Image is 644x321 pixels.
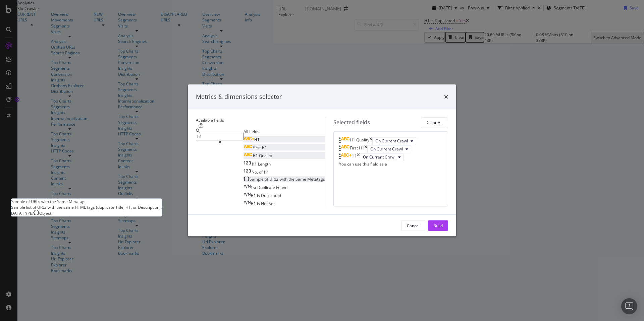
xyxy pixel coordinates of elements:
div: First H1 [350,145,364,153]
button: On Current Crawl [367,145,411,153]
span: of [259,169,264,175]
span: of [265,176,269,182]
div: Clear All [427,120,442,125]
span: the [288,176,296,182]
span: Set [269,201,275,207]
span: H1 [262,145,267,151]
span: On Current Crawl [370,146,403,152]
button: On Current Crawl [360,153,404,161]
span: H1 [252,161,258,167]
span: is [257,193,261,198]
div: Build [433,223,443,229]
span: H1 [264,169,269,175]
span: Duplicated [261,193,281,198]
span: On Current Crawl [363,154,395,160]
div: H1timesOn Current Crawl [339,153,442,161]
div: modal [188,84,456,236]
div: H1 QualitytimesOn Current Crawl [339,137,442,145]
button: Clear All [421,117,448,128]
span: DATA TYPE: [11,211,33,216]
span: H1 [253,153,259,159]
span: with [280,176,288,182]
div: Metrics & dimensions selector [196,92,282,101]
div: Sample list of URLs with the same HTML tags (duplicate Title, H1, or Description). [11,204,162,210]
div: First H1timesOn Current Crawl [339,145,442,153]
span: Not [261,201,269,207]
div: Available fields [196,117,325,123]
span: Quality [259,153,272,159]
span: is [257,201,261,207]
div: H1 [352,153,357,161]
span: H1 [254,137,260,142]
span: Sample [250,176,265,182]
span: Metatags [307,176,325,182]
span: Object [39,211,51,216]
span: Duplicate [257,185,276,190]
div: H1 Quality [350,137,369,145]
button: Cancel [401,220,425,231]
button: Build [428,220,448,231]
span: H1 [251,193,257,198]
span: On Current Crawl [375,138,408,144]
div: Cancel [407,223,420,229]
span: No. [252,169,259,175]
input: Search by field name [196,133,244,140]
span: Found [276,185,287,190]
div: All fields [244,129,325,134]
div: times [364,145,367,153]
div: times [444,92,448,101]
span: URLs [269,176,280,182]
span: Same [296,176,307,182]
div: times [357,153,360,161]
span: H1 [251,201,257,207]
div: times [369,137,372,145]
div: Selected fields [333,119,370,127]
span: 1st [251,185,257,190]
button: On Current Crawl [372,137,416,145]
span: Length [258,161,271,167]
span: First [253,145,262,151]
div: Open Intercom Messenger [621,298,637,314]
div: Sample of URLs with the Same Metatags [11,199,162,204]
div: You can use this field as a [339,161,442,167]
